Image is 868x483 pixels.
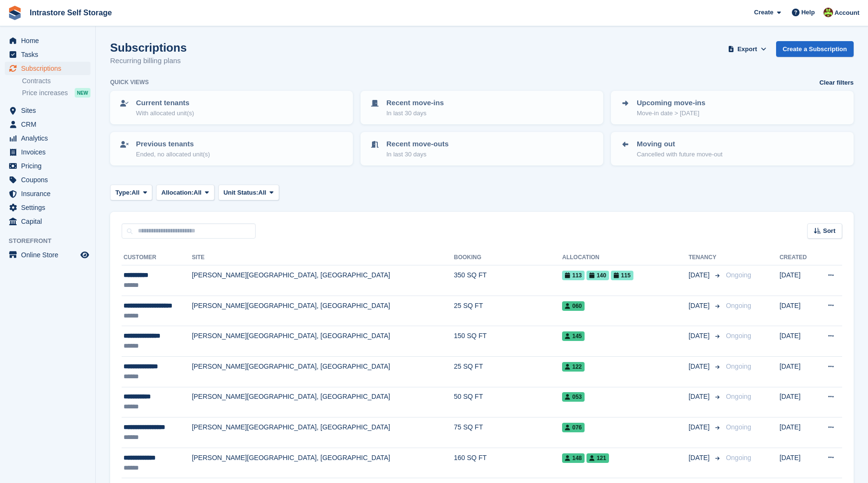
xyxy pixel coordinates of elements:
[637,150,722,159] p: Cancelled with future move-out
[637,139,722,150] p: Moving out
[136,98,194,109] p: Current tenants
[454,326,562,357] td: 150 SQ FT
[562,392,585,402] span: 053
[454,356,562,387] td: 25 SQ FT
[5,48,90,61] a: menu
[5,215,90,228] a: menu
[5,187,90,200] a: menu
[726,362,751,370] span: Ongoing
[5,132,90,145] a: menu
[5,145,90,159] a: menu
[21,48,79,61] span: Tasks
[21,145,79,159] span: Invoices
[192,356,454,387] td: [PERSON_NAME][GEOGRAPHIC_DATA], [GEOGRAPHIC_DATA]
[834,8,859,18] span: Account
[22,88,68,98] span: Price increases
[5,159,90,173] a: menu
[726,302,751,309] span: Ongoing
[156,185,214,200] button: Allocation: All
[726,393,751,400] span: Ongoing
[21,173,79,187] span: Coupons
[779,417,815,448] td: [DATE]
[110,55,187,66] p: Recurring billing plans
[562,271,585,280] span: 113
[562,331,585,341] span: 145
[726,41,768,57] button: Export
[136,109,194,118] p: With allocated unit(s)
[637,109,705,118] p: Move-in date > [DATE]
[779,356,815,387] td: [DATE]
[779,265,815,296] td: [DATE]
[386,139,449,150] p: Recent move-outs
[218,185,279,200] button: Unit Status: All
[79,249,90,261] a: Preview store
[5,201,90,214] a: menu
[111,92,352,123] a: Current tenants With allocated unit(s)
[754,8,773,17] span: Create
[688,362,711,372] span: [DATE]
[801,8,815,17] span: Help
[779,387,815,417] td: [DATE]
[192,448,454,478] td: [PERSON_NAME][GEOGRAPHIC_DATA], [GEOGRAPHIC_DATA]
[21,187,79,200] span: Insurance
[562,301,585,311] span: 060
[688,453,711,463] span: [DATE]
[386,109,444,118] p: In last 30 days
[779,448,815,478] td: [DATE]
[115,188,132,198] span: Type:
[688,301,711,311] span: [DATE]
[454,250,562,265] th: Booking
[823,8,833,17] img: Emily Clark
[779,326,815,357] td: [DATE]
[612,133,853,165] a: Moving out Cancelled with future move-out
[454,265,562,296] td: 350 SQ FT
[386,98,444,109] p: Recent move-ins
[637,98,705,109] p: Upcoming move-ins
[823,226,835,236] span: Sort
[386,150,449,159] p: In last 30 days
[132,188,140,198] span: All
[5,173,90,187] a: menu
[122,250,192,265] th: Customer
[5,104,90,117] a: menu
[688,250,722,265] th: Tenancy
[136,139,210,150] p: Previous tenants
[110,78,149,87] h6: Quick views
[21,104,79,117] span: Sites
[5,248,90,262] a: menu
[75,88,90,98] div: NEW
[193,188,202,198] span: All
[586,271,609,280] span: 140
[21,118,79,131] span: CRM
[586,453,609,463] span: 121
[612,92,853,123] a: Upcoming move-ins Move-in date > [DATE]
[192,265,454,296] td: [PERSON_NAME][GEOGRAPHIC_DATA], [GEOGRAPHIC_DATA]
[361,133,602,165] a: Recent move-outs In last 30 days
[110,41,187,54] h1: Subscriptions
[21,34,79,47] span: Home
[688,331,711,341] span: [DATE]
[726,423,751,431] span: Ongoing
[110,185,152,200] button: Type: All
[819,78,854,88] a: Clear filters
[22,88,90,98] a: Price increases NEW
[562,453,585,463] span: 148
[454,417,562,448] td: 75 SQ FT
[192,250,454,265] th: Site
[26,5,116,21] a: Intrastore Self Storage
[454,296,562,326] td: 25 SQ FT
[361,92,602,123] a: Recent move-ins In last 30 days
[21,159,79,173] span: Pricing
[21,215,79,228] span: Capital
[562,362,585,372] span: 122
[688,270,711,280] span: [DATE]
[726,454,751,461] span: Ongoing
[726,332,751,340] span: Ongoing
[192,326,454,357] td: [PERSON_NAME][GEOGRAPHIC_DATA], [GEOGRAPHIC_DATA]
[111,133,352,165] a: Previous tenants Ended, no allocated unit(s)
[454,448,562,478] td: 160 SQ FT
[737,44,757,54] span: Export
[136,150,210,159] p: Ended, no allocated unit(s)
[22,77,90,86] a: Contracts
[688,392,711,402] span: [DATE]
